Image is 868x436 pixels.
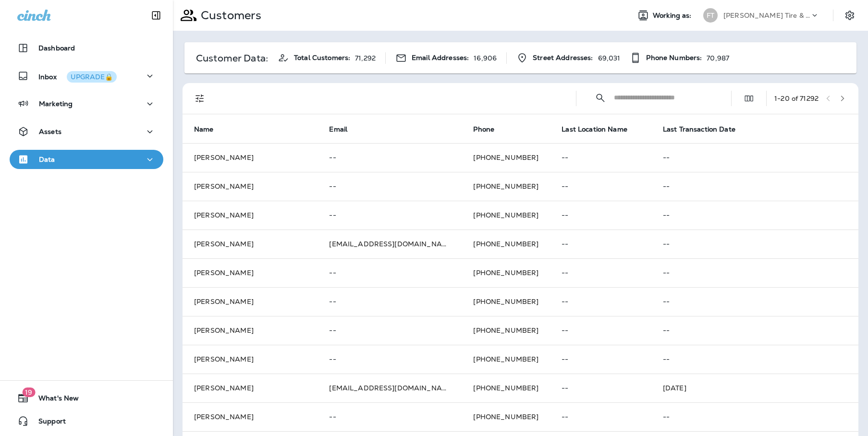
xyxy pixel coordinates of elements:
[183,143,318,172] td: [PERSON_NAME]
[562,298,640,305] p: --
[663,211,847,219] p: --
[562,384,640,392] p: --
[562,327,640,334] p: --
[355,54,376,62] p: 71,292
[38,44,75,52] p: Dashboard
[29,417,66,429] span: Support
[10,38,163,58] button: Dashboard
[67,71,117,83] button: UPGRADE🔒
[533,54,593,62] span: Street Addresses:
[329,182,450,190] p: --
[183,201,318,230] td: [PERSON_NAME]
[474,54,497,62] p: 16,906
[663,182,847,190] p: --
[473,125,494,133] span: Phone
[663,240,847,248] p: --
[591,88,610,108] button: Collapse Search
[329,355,450,363] p: --
[562,269,640,277] p: --
[663,154,847,161] p: --
[562,154,640,161] p: --
[194,125,226,133] span: Name
[10,94,163,113] button: Marketing
[10,150,163,169] button: Data
[723,12,810,19] p: [PERSON_NAME] Tire & Auto Service
[562,211,640,219] p: --
[183,345,318,374] td: [PERSON_NAME]
[329,413,450,421] p: --
[598,54,621,62] p: 69,031
[663,125,735,133] span: Last Transaction Date
[562,240,640,248] p: --
[190,89,209,108] button: Filters
[194,125,214,133] span: Name
[462,201,550,230] td: [PHONE_NUMBER]
[329,154,450,161] p: --
[22,388,35,397] span: 19
[663,355,847,363] p: --
[703,8,718,23] div: FT
[38,71,117,81] p: Inbox
[562,182,640,190] p: --
[183,258,318,287] td: [PERSON_NAME]
[143,6,170,25] button: Collapse Sidebar
[462,402,550,431] td: [PHONE_NUMBER]
[39,156,55,163] p: Data
[663,298,847,305] p: --
[294,54,350,62] span: Total Customers:
[412,54,469,62] span: Email Addresses:
[462,374,550,402] td: [PHONE_NUMBER]
[318,230,462,258] td: [EMAIL_ADDRESS][DOMAIN_NAME]
[197,8,261,23] p: Customers
[183,287,318,316] td: [PERSON_NAME]
[318,374,462,402] td: [EMAIL_ADDRESS][DOMAIN_NAME]
[329,298,450,305] p: --
[462,143,550,172] td: [PHONE_NUMBER]
[329,211,450,219] p: --
[663,327,847,334] p: --
[10,412,163,431] button: Support
[739,89,758,108] button: Edit Fields
[707,54,729,62] p: 70,987
[651,374,858,402] td: [DATE]
[10,388,163,408] button: 19What's New
[562,125,640,133] span: Last Location Name
[71,73,113,80] div: UPGRADE🔒
[462,230,550,258] td: [PHONE_NUMBER]
[562,413,640,421] p: --
[774,95,819,102] div: 1 - 20 of 71292
[39,128,61,135] p: Assets
[663,413,847,421] p: --
[462,258,550,287] td: [PHONE_NUMBER]
[39,100,73,108] p: Marketing
[196,54,268,62] p: Customer Data:
[329,269,450,277] p: --
[841,7,858,24] button: Settings
[462,172,550,201] td: [PHONE_NUMBER]
[183,172,318,201] td: [PERSON_NAME]
[183,230,318,258] td: [PERSON_NAME]
[10,66,163,85] button: InboxUPGRADE🔒
[329,125,360,133] span: Email
[183,374,318,402] td: [PERSON_NAME]
[183,316,318,345] td: [PERSON_NAME]
[646,54,702,62] span: Phone Numbers:
[462,287,550,316] td: [PHONE_NUMBER]
[329,125,347,133] span: Email
[562,125,627,133] span: Last Location Name
[183,402,318,431] td: [PERSON_NAME]
[663,269,847,277] p: --
[10,122,163,141] button: Assets
[653,12,694,20] span: Working as:
[462,316,550,345] td: [PHONE_NUMBER]
[29,394,79,406] span: What's New
[329,327,450,334] p: --
[462,345,550,374] td: [PHONE_NUMBER]
[663,125,748,133] span: Last Transaction Date
[473,125,507,133] span: Phone
[562,355,640,363] p: --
